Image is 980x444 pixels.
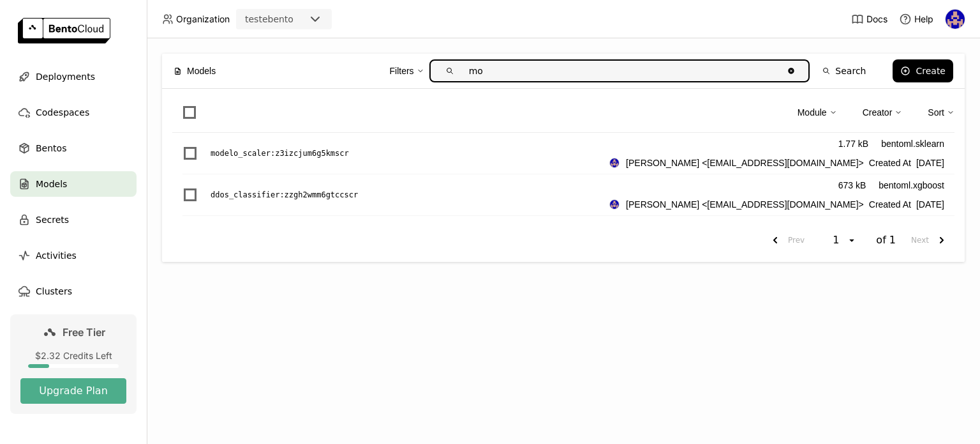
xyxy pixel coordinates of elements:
span: [PERSON_NAME] <[EMAIL_ADDRESS][DOMAIN_NAME]> [626,156,864,170]
span: Activities [36,248,77,263]
div: Module [798,99,837,126]
a: Bentos [10,135,137,161]
div: 1 [829,234,847,247]
a: modelo_scaler:z3izcjum6g5kmscr [211,147,609,160]
div: testebento [245,13,293,26]
div: Creator [863,99,903,126]
img: sidney santos [610,158,619,167]
button: previous page. current page 1 of 1 [762,229,810,252]
div: Sort [928,99,954,126]
span: of 1 [876,234,896,247]
div: Created At [609,197,944,211]
div: Help [899,13,933,26]
div: Module [798,105,827,119]
button: next page. current page 1 of 1 [906,229,954,252]
span: [PERSON_NAME] <[EMAIL_ADDRESS][DOMAIN_NAME]> [626,197,864,211]
span: Free Tier [63,326,105,339]
span: Models [187,64,216,78]
svg: Clear value [787,66,796,75]
div: bentoml.sklearn [881,137,944,151]
div: Created At [609,156,944,170]
button: Search [815,59,873,82]
a: Secrets [10,207,137,233]
span: Clusters [36,284,72,299]
span: Organization [176,13,230,25]
div: Sort [928,105,944,119]
a: Free Tier$2.32 Credits LeftUpgrade Plan [10,314,137,414]
a: Codespaces [10,100,137,125]
a: ddos_classifier:zzgh2wmm6gtccscr [211,188,609,201]
span: Models [36,176,67,192]
span: Codespaces [36,105,89,120]
a: Activities [10,243,137,268]
li: List item [172,133,954,174]
div: Filters [390,57,424,84]
a: Clusters [10,279,137,304]
div: 1.77 kB [838,137,868,151]
div: Filters [390,64,414,78]
div: bentoml.xgboost [879,178,944,192]
div: 673 kB [838,178,866,192]
span: [DATE] [916,197,944,211]
svg: open [847,235,857,245]
button: Upgrade Plan [20,378,126,404]
li: List item [172,174,954,216]
span: Help [914,13,933,25]
button: Create [893,59,953,82]
div: Creator [863,105,893,119]
span: Secrets [36,212,69,227]
div: Create [916,66,946,76]
img: logo [18,18,110,43]
a: Models [10,171,137,197]
div: $2.32 Credits Left [20,350,126,362]
span: Deployments [36,69,95,84]
span: Docs [866,13,887,25]
p: ddos_classifier : zzgh2wmm6gtccscr [211,188,358,201]
img: sidney santos [610,200,619,209]
a: Deployments [10,64,137,89]
img: sidney santos [946,10,965,29]
p: modelo_scaler : z3izcjum6g5kmscr [211,147,349,160]
span: [DATE] [916,156,944,170]
span: Bentos [36,141,66,156]
input: Selected testebento. [295,13,296,26]
a: Docs [851,13,887,26]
